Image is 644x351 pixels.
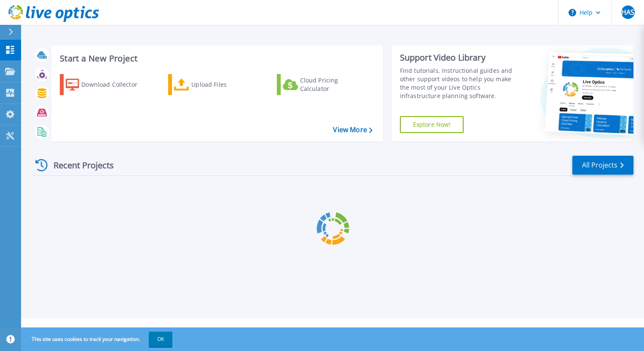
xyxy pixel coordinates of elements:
[149,332,172,347] button: OK
[277,74,371,95] a: Cloud Pricing Calculator
[81,76,149,93] div: Download Collector
[168,74,262,95] a: Upload Files
[333,126,372,134] a: View More
[60,54,372,63] h3: Start a New Project
[621,9,634,16] span: HAS
[23,332,172,347] span: This site uses cookies to track your navigation.
[191,76,259,93] div: Upload Files
[32,155,125,175] div: Recent Projects
[572,156,633,175] a: All Projects
[300,76,368,93] div: Cloud Pricing Calculator
[60,74,154,95] a: Download Collector
[400,116,464,133] a: Explore Now!
[400,66,521,100] div: Find tutorials, instructional guides and other support videos to help you make the most of your L...
[400,52,521,63] div: Support Video Library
